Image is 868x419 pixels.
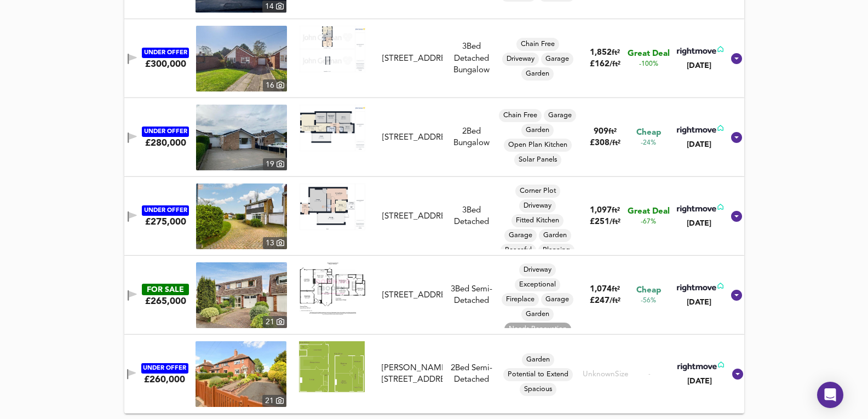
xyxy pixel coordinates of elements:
[636,285,661,296] span: Cheap
[516,39,559,49] span: Chain Free
[610,297,620,305] span: / ft²
[145,137,186,149] div: £280,000
[511,216,564,226] span: Fitted Kitchen
[539,231,571,240] span: Garden
[196,262,287,328] img: property thumbnail
[196,183,287,249] img: property thumbnail
[521,124,554,137] div: Garden
[590,49,612,57] span: 1,852
[730,289,743,302] svg: Show Details
[519,201,556,211] span: Driveway
[504,140,572,150] span: Open Plan Kitchen
[515,186,560,196] span: Corner Plot
[541,53,573,66] div: Garage
[504,229,537,242] div: Garage
[648,370,651,378] span: -
[675,218,723,229] div: [DATE]
[124,98,744,177] div: UNDER OFFER£280,000 property thumbnail 19 Floorplan[STREET_ADDRESS]2Bed BungalowChain FreeGarageG...
[675,376,724,387] div: [DATE]
[515,278,560,291] div: Exceptional
[519,199,556,213] div: Driveway
[544,111,576,120] span: Garage
[382,363,442,386] div: [PERSON_NAME][STREET_ADDRESS]
[520,383,556,396] div: Spacious
[196,262,287,328] a: property thumbnail 21
[511,214,564,227] div: Fitted Kitchen
[521,67,554,81] div: Garden
[612,286,620,293] span: ft²
[263,237,287,249] div: 13
[502,54,539,64] span: Driveway
[522,355,554,365] span: Garden
[538,245,574,255] span: Planning
[610,61,620,68] span: / ft²
[262,1,286,13] div: 14
[583,369,629,380] div: Unknown Size
[612,49,620,56] span: ft²
[499,109,542,122] div: Chain Free
[514,153,561,167] div: Solar Panels
[521,309,554,319] span: Garden
[124,177,744,256] div: UNDER OFFER£275,000 property thumbnail 13 Floorplan[STREET_ADDRESS]3Bed DetachedCorner PlotDrivew...
[124,256,744,335] div: FOR SALE£265,000 property thumbnail 21 Floorplan[STREET_ADDRESS]3Bed Semi-DetachedDrivewayExcepti...
[145,216,186,228] div: £275,000
[382,211,442,222] div: [STREET_ADDRESS]
[590,139,620,147] span: £ 308
[501,244,536,257] div: Peaceful
[382,132,442,144] div: [STREET_ADDRESS]
[503,370,573,380] span: Potential to Extend
[521,125,554,135] span: Garden
[612,207,620,214] span: ft²
[544,109,576,122] div: Garage
[124,19,744,98] div: UNDER OFFER£300,000 property thumbnail 16 Floorplan[STREET_ADDRESS]3Bed Detached BungalowChain Fr...
[377,363,447,386] div: Hadley Street, Yoxall, DE13 8NB
[636,127,661,139] span: Cheap
[262,395,286,407] div: 21
[521,308,554,321] div: Garden
[817,382,843,408] div: Open Intercom Messenger
[590,206,612,215] span: 1,097
[142,205,189,216] div: UNDER OFFER
[501,245,536,255] span: Peaceful
[515,280,560,290] span: Exceptional
[263,79,287,91] div: 16
[504,139,572,152] div: Open Plan Kitchen
[519,265,556,275] span: Driveway
[590,60,620,68] span: £ 162
[196,341,286,407] a: property thumbnail 21
[142,127,189,137] div: UNDER OFFER
[141,363,188,374] div: UNDER OFFER
[730,131,743,144] svg: Show Details
[520,384,556,394] span: Spacious
[382,290,442,301] div: [STREET_ADDRESS]
[447,126,496,150] div: 2 Bed Bungalow
[196,26,287,91] a: property thumbnail 16
[299,341,365,392] img: Floorplan
[502,293,539,306] div: Fireplace
[514,155,561,165] span: Solar Panels
[447,205,496,228] div: 3 Bed Detached
[538,244,574,257] div: Planning
[590,218,620,226] span: £ 251
[196,105,287,170] img: property thumbnail
[594,128,608,136] span: 909
[300,105,365,151] img: Floorplan
[590,297,620,305] span: £ 247
[504,231,537,240] span: Garage
[499,111,542,120] span: Chain Free
[541,293,573,306] div: Garage
[639,60,658,69] span: -100%
[675,60,723,71] div: [DATE]
[590,285,612,294] span: 1,074
[196,341,286,407] img: property thumbnail
[516,38,559,51] div: Chain Free
[610,140,620,147] span: / ft²
[142,48,189,58] div: UNDER OFFER
[730,52,743,65] svg: Show Details
[641,139,656,148] span: -24%
[502,295,539,305] span: Fireplace
[263,158,287,170] div: 19
[522,353,554,366] div: Garden
[641,296,656,306] span: -56%
[196,105,287,170] a: property thumbnail 19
